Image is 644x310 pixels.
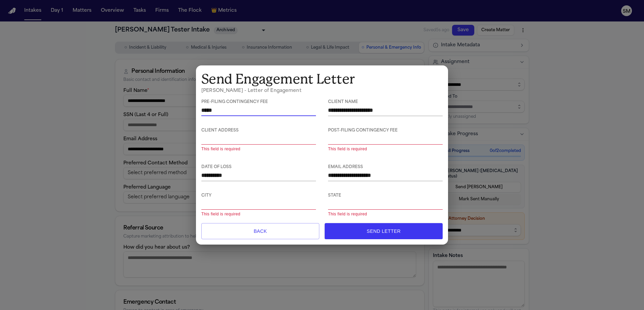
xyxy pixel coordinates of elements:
[201,211,316,218] p: This field is required
[201,193,316,198] span: City
[201,223,319,239] button: Back
[325,223,443,239] button: Send Letter
[201,100,316,105] span: Pre-filing contingency fee
[201,71,443,88] h1: Send Engagement Letter
[328,165,443,170] span: Email Address
[201,165,316,170] span: Date of Loss
[201,146,316,153] p: This field is required
[328,128,443,133] span: Post-filing contingency fee
[328,211,443,218] p: This field is required
[328,146,443,153] p: This field is required
[201,88,443,94] h6: [PERSON_NAME] - Letter of Engagement
[201,128,316,133] span: Client Address
[328,100,443,105] span: Client Name
[328,193,443,198] span: State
